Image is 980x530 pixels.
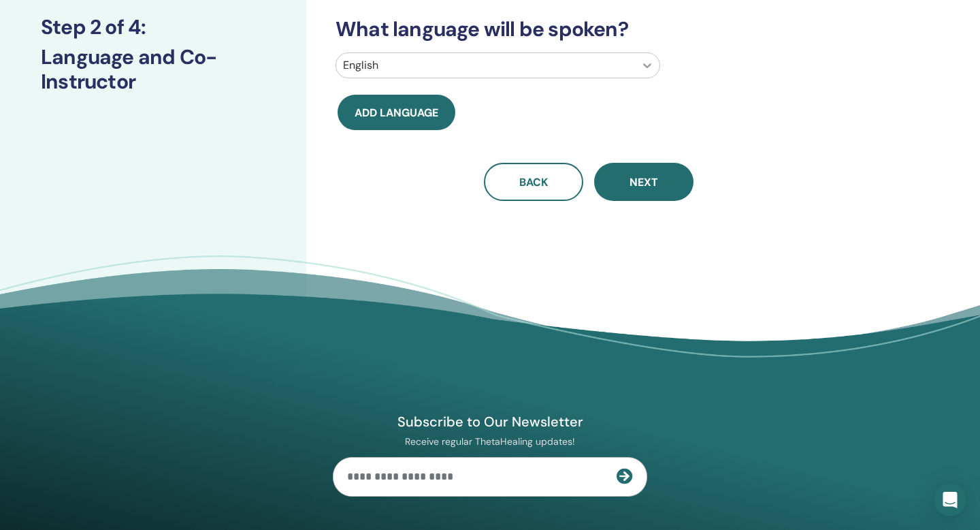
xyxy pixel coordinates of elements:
button: Next [594,163,693,201]
div: Open Intercom Messenger [934,484,966,516]
h4: Subscribe to Our Newsletter [333,413,647,431]
span: Back [519,175,548,189]
span: Next [630,175,658,189]
h3: Language and Co-Instructor [41,45,265,94]
h3: What language will be spoken? [327,17,850,42]
p: Receive regular ThetaHealing updates! [333,435,647,448]
span: Add language [355,106,438,120]
h3: Step 2 of 4 : [41,15,265,40]
button: Add language [338,95,455,130]
button: Back [484,163,583,201]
